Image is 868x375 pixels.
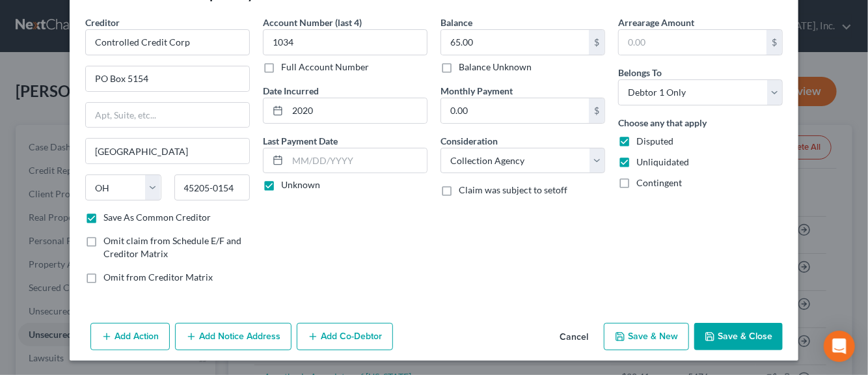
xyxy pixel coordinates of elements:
[441,84,513,98] label: Monthly Payment
[441,134,498,148] label: Consideration
[549,324,599,350] button: Cancel
[288,98,427,123] input: MM/DD/YYYY
[281,61,369,74] label: Full Account Number
[619,30,766,55] input: 0.00
[589,30,604,55] div: $
[636,177,682,188] span: Contingent
[297,323,393,350] button: Add Co-Debtor
[174,174,251,201] input: Enter zip...
[86,139,249,163] input: Enter city...
[824,331,855,362] div: Open Intercom Messenger
[459,61,532,74] label: Balance Unknown
[103,235,241,259] span: Omit claim from Schedule E/F and Creditor Matrix
[103,271,213,283] span: Omit from Creditor Matrix
[288,148,427,173] input: MM/DD/YYYY
[85,17,120,28] span: Creditor
[86,66,249,91] input: Enter address...
[441,30,589,55] input: 0.00
[90,323,170,350] button: Add Action
[263,29,427,55] input: XXXX
[441,98,589,123] input: 0.00
[618,16,694,29] label: Arrearage Amount
[618,67,662,78] span: Belongs To
[618,116,707,130] label: Choose any that apply
[263,134,338,148] label: Last Payment Date
[281,178,320,191] label: Unknown
[459,184,567,195] span: Claim was subject to setoff
[604,323,689,350] button: Save & New
[441,16,472,29] label: Balance
[263,16,362,29] label: Account Number (last 4)
[85,29,250,55] input: Search creditor by name...
[103,211,211,224] label: Save As Common Creditor
[589,98,604,123] div: $
[636,135,673,146] span: Disputed
[766,30,782,55] div: $
[694,323,783,350] button: Save & Close
[86,103,249,128] input: Apt, Suite, etc...
[636,156,689,167] span: Unliquidated
[175,323,292,350] button: Add Notice Address
[263,84,319,98] label: Date Incurred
